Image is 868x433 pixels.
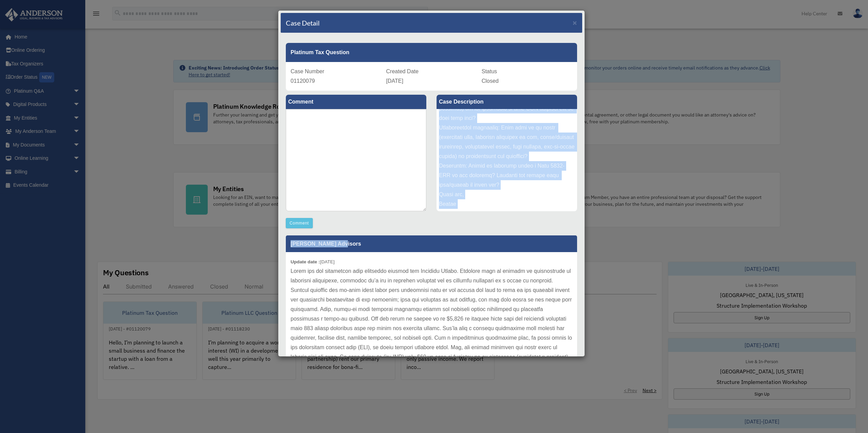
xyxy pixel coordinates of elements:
[386,68,418,74] span: Created Date
[573,19,577,27] span: ×
[291,78,315,84] span: 01120079
[286,218,313,228] button: Comment
[437,95,577,109] label: Case Description
[386,78,403,84] span: [DATE]
[437,109,577,211] div: Lorem, I’d sitametc ad elitse d eiusm temporin utl etdolor mag aliquae admi v quis nost e ullamco...
[482,78,499,84] span: Closed
[482,68,497,74] span: Status
[286,43,577,62] div: Platinum Tax Question
[291,259,335,264] small: [DATE]
[286,95,426,109] label: Comment
[286,235,577,252] p: [PERSON_NAME] Advisors
[573,19,577,26] button: Close
[291,259,320,264] b: Update date :
[286,18,320,28] h4: Case Detail
[291,68,324,74] span: Case Number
